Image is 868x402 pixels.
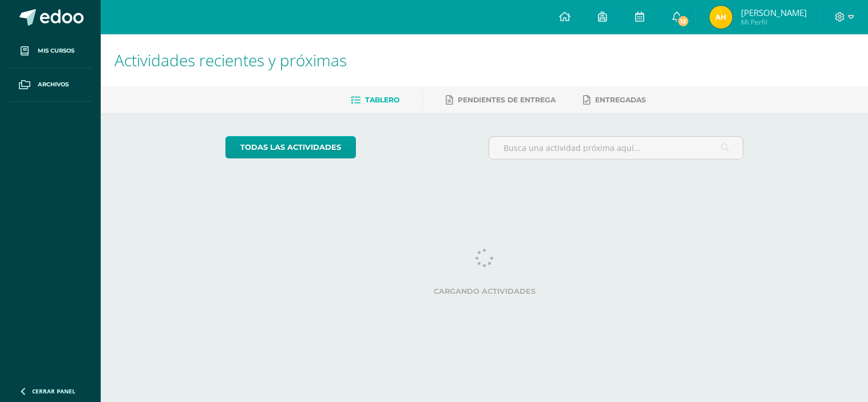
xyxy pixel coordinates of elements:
span: Tablero [365,95,399,104]
span: [PERSON_NAME] [741,7,807,18]
a: Mis cursos [9,34,92,68]
span: Mis cursos [38,46,74,55]
a: Tablero [351,91,399,109]
a: Entregadas [583,91,646,109]
a: Archivos [9,68,92,102]
img: 632a55cd0d80cdd2373a55a0422c9186.png [710,6,732,29]
a: Pendientes de entrega [446,91,556,109]
span: Mi Perfil [741,17,807,27]
a: todas las Actividades [225,136,356,158]
input: Busca una actividad próxima aquí... [489,137,743,159]
span: Pendientes de entrega [458,95,556,104]
span: Archivos [38,80,69,89]
span: Entregadas [595,95,646,104]
span: Cerrar panel [32,387,76,395]
span: 13 [677,15,689,27]
label: Cargando actividades [225,287,743,296]
span: Actividades recientes y próximas [114,49,347,71]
